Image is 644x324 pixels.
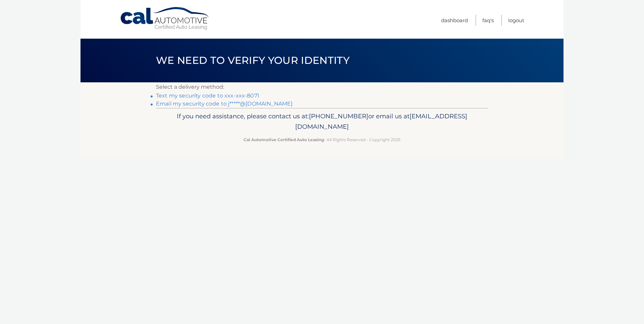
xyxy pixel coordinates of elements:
[482,15,494,26] a: FAQ's
[244,137,324,142] strong: Cal Automotive Certified Auto Leasing
[160,111,484,132] p: If you need assistance, please contact us at: or email us at
[120,7,210,31] a: Cal Automotive
[309,112,368,120] span: [PHONE_NUMBER]
[156,92,259,99] a: Text my security code to xxx-xxx-8071
[441,15,468,26] a: Dashboard
[156,54,350,67] span: We need to verify your identity
[156,82,488,92] p: Select a delivery method:
[508,15,524,26] a: Logout
[160,136,484,143] p: - All Rights Reserved - Copyright 2025
[156,100,292,107] a: Email my security code to j*****@[DOMAIN_NAME]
